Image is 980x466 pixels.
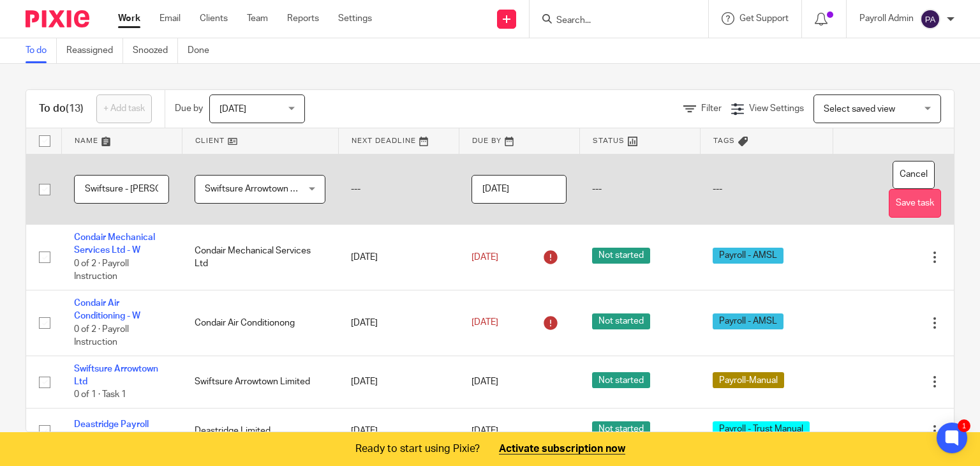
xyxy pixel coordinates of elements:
a: Condair Air Conditioning - W [74,299,140,320]
a: + Add task [96,94,152,123]
a: Reassigned [66,38,123,63]
a: Swiftsure Arrowtown Ltd [74,365,158,386]
div: 1 [958,419,970,432]
span: (13) [66,103,84,114]
td: --- [700,154,833,225]
a: Team [247,12,268,25]
input: Task name [74,175,169,204]
span: View Settings [749,104,804,113]
span: Payroll - Trust Manual [713,421,810,437]
img: svg%3E [920,9,940,29]
span: [DATE] [219,105,246,114]
span: [DATE] [471,319,498,327]
input: Pick a date [471,175,567,204]
span: [DATE] [471,426,498,435]
span: [DATE] [471,253,498,262]
a: Reports [287,12,319,25]
span: Payroll-Manual [713,372,784,388]
td: Condair Mechanical Services Ltd [182,225,338,290]
a: Clients [200,12,228,25]
p: Payroll Admin [859,12,914,25]
a: Done [188,38,219,63]
span: Swiftsure Arrowtown Limited [205,184,320,193]
h1: To do [39,102,84,116]
a: Condair Mechanical Services Ltd - W [74,233,155,255]
a: Email [160,12,181,25]
span: 0 of 2 · Payroll Instruction [74,325,129,347]
span: Not started [592,421,650,437]
span: Payroll - AMSL [713,313,783,329]
td: Condair Air Conditionong [182,290,338,356]
td: [DATE] [338,290,459,356]
td: [DATE] [338,408,459,453]
td: --- [579,154,700,225]
span: Not started [592,313,650,329]
td: [DATE] [338,356,459,408]
td: --- [338,154,459,225]
td: [DATE] [338,225,459,290]
a: To do [26,38,57,63]
img: Pixie [26,10,89,27]
span: [DATE] [471,377,498,386]
a: Settings [338,12,372,25]
span: Not started [592,248,650,264]
button: Cancel [893,161,935,190]
span: Select saved view [824,105,895,114]
span: Get Support [739,14,789,23]
td: Swiftsure Arrowtown Limited [182,356,338,408]
a: Deastridge Payroll [74,420,149,429]
input: Search [555,15,670,27]
p: Due by [175,102,203,115]
button: Save task [889,189,941,218]
span: Not started [592,372,650,388]
span: Tags [713,137,735,144]
td: Deastridge Limited [182,408,338,453]
a: Snoozed [133,38,178,63]
span: Filter [701,104,722,113]
span: 0 of 1 · Task 1 [74,391,126,400]
a: Work [118,12,140,25]
span: Payroll - AMSL [713,248,783,264]
span: 0 of 2 · Payroll Instruction [74,259,129,282]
